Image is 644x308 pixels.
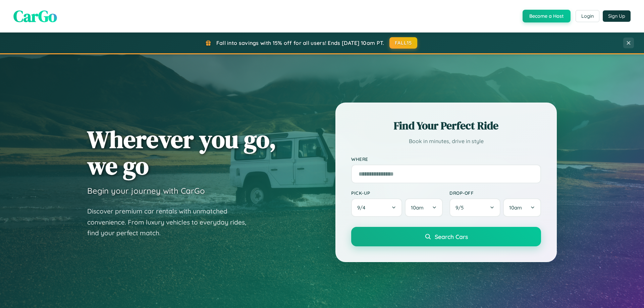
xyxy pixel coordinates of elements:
[455,204,467,211] span: 9 / 5
[216,40,384,46] span: Fall into savings with 15% off for all users! Ends [DATE] 10am PT.
[411,204,424,211] span: 10am
[523,10,571,22] button: Become a Host
[351,190,443,196] label: Pick-up
[351,118,541,133] h2: Find Your Perfect Ride
[603,10,631,22] button: Sign Up
[449,198,500,217] button: 9/5
[405,198,443,217] button: 10am
[87,186,205,196] h3: Begin your journey with CarGo
[449,190,541,196] label: Drop-off
[435,233,468,240] span: Search Cars
[576,10,599,22] button: Login
[503,198,541,217] button: 10am
[357,204,369,211] span: 9 / 4
[351,156,541,162] label: Where
[351,198,402,217] button: 9/4
[389,37,418,49] button: FALL15
[87,126,276,179] h1: Wherever you go, we go
[87,206,255,239] p: Discover premium car rentals with unmatched convenience. From luxury vehicles to everyday rides, ...
[351,136,541,146] p: Book in minutes, drive in style
[13,5,57,27] span: CarGo
[351,227,541,246] button: Search Cars
[509,204,522,211] span: 10am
